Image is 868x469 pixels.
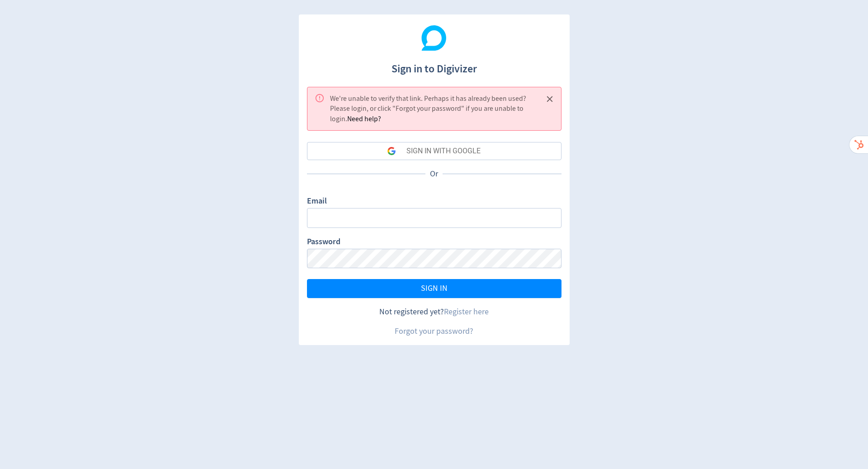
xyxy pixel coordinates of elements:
p: Or [425,168,443,180]
button: SIGN IN WITH GOOGLE [307,142,561,160]
h1: Sign in to Digivizer [307,53,561,77]
a: Register here [444,307,489,317]
span: Need help? [347,114,381,123]
button: SIGN IN [307,279,561,298]
span: SIGN IN [421,284,448,293]
div: Not registered yet? [307,306,561,317]
div: We're unable to verify that link. Perhaps it has already been used? Please login, or click "Forgo... [330,90,536,128]
a: Forgot your password? [395,326,473,336]
div: SIGN IN WITH GOOGLE [406,142,481,160]
button: Close [542,92,557,107]
label: Email [307,195,327,208]
img: Digivizer Logo [421,25,447,51]
label: Password [307,236,340,249]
